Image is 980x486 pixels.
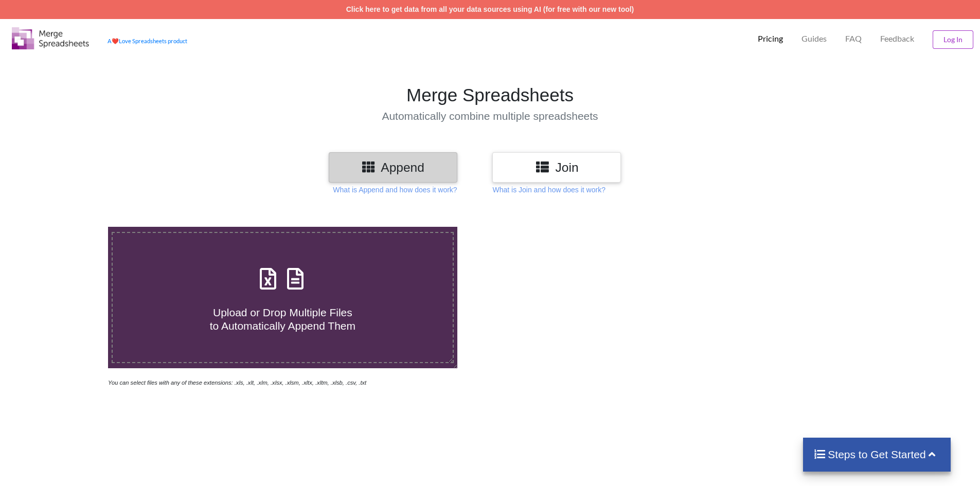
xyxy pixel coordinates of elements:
p: What is Append and how does it work? [333,185,457,195]
h4: Steps to Get Started [813,448,940,461]
p: FAQ [845,33,862,44]
span: heart [112,38,119,44]
p: Pricing [758,33,783,44]
span: Feedback [880,34,914,43]
a: AheartLove Spreadsheets product [108,38,187,44]
h3: Append [336,160,450,175]
p: Guides [801,33,827,44]
img: Logo.png [12,27,89,49]
button: Log In [933,30,973,49]
h3: Join [500,160,613,175]
i: You can select files with any of these extensions: .xls, .xlt, .xlm, .xlsx, .xlsm, .xltx, .xltm, ... [108,380,366,386]
span: Upload or Drop Multiple Files to Automatically Append Them [210,307,355,331]
a: Click here to get data from all your data sources using AI (for free with our new tool) [346,5,634,13]
p: What is Join and how does it work? [492,185,605,195]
